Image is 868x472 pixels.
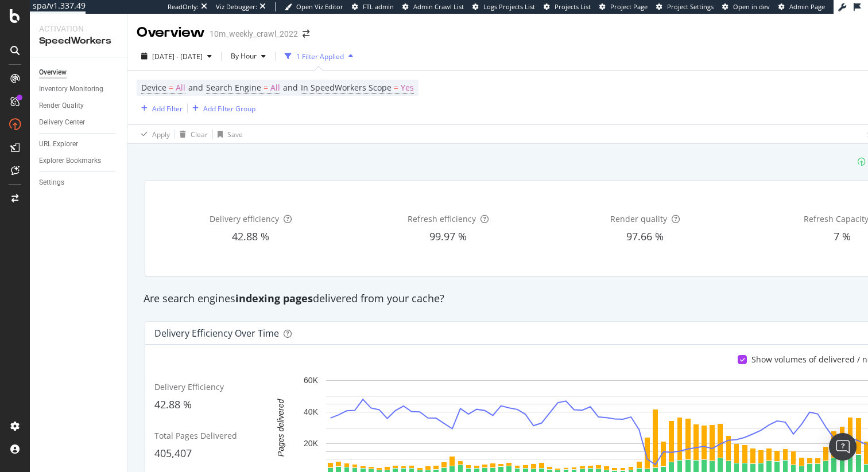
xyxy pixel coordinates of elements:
a: URL Explorer [39,138,119,150]
a: Delivery Center [39,116,119,128]
div: Overview [137,23,205,42]
a: Inventory Monitoring [39,83,119,95]
span: Yes [401,80,414,96]
div: SpeedWorkers [39,34,118,48]
div: Clear [191,130,208,139]
span: Open Viz Editor [296,2,343,11]
div: Apply [152,130,170,139]
a: Admin Crawl List [402,2,464,11]
a: Overview [39,67,119,79]
button: 1 Filter Applied [280,47,358,65]
span: 42.88 % [232,229,269,243]
button: Apply [137,125,170,143]
span: Render quality [610,213,667,224]
button: Add Filter Group [188,102,255,115]
a: Open in dev [722,2,770,11]
span: Search Engine [206,82,261,93]
span: Admin Page [789,2,825,11]
div: Open Intercom Messenger [829,433,857,461]
div: URL Explorer [39,138,78,150]
div: ReadOnly: [168,2,199,11]
span: Total Pages Delivered [154,430,237,441]
button: Save [213,125,243,143]
text: 60K [304,376,319,385]
span: Delivery efficiency [210,213,279,224]
div: Delivery Center [39,116,85,128]
span: = [169,82,173,93]
span: 97.66 % [626,229,664,243]
span: All [270,80,280,96]
span: = [394,82,398,93]
span: Open in dev [733,2,770,11]
span: Project Settings [667,2,714,11]
button: Clear [175,125,208,143]
span: Refresh efficiency [408,213,476,224]
span: 99.97 % [429,229,467,243]
span: 42.88 % [154,397,192,411]
span: 405,407 [154,446,192,460]
a: Admin Page [778,2,825,11]
span: Project Page [610,2,648,11]
span: Delivery Efficiency [154,381,224,392]
span: All [176,80,185,96]
a: Project Settings [656,2,714,11]
div: 10m_weekly_crawl_2022 [210,28,298,40]
div: Viz Debugger: [216,2,257,11]
span: Device [141,82,166,93]
a: Projects List [544,2,591,11]
a: Settings [39,177,119,189]
div: Add Filter [152,104,183,114]
button: [DATE] - [DATE] [137,47,216,65]
span: By Hour [226,51,257,61]
button: Add Filter [137,102,183,115]
div: Save [227,130,243,139]
text: Pages delivered [276,399,285,457]
a: Open Viz Editor [285,2,343,11]
span: In SpeedWorkers Scope [301,82,392,93]
a: Project Page [599,2,648,11]
strong: indexing pages [235,291,313,305]
a: Explorer Bookmarks [39,155,119,167]
div: 1 Filter Applied [296,52,344,61]
span: Admin Crawl List [413,2,464,11]
span: and [188,82,203,93]
div: Add Filter Group [203,104,255,114]
span: [DATE] - [DATE] [152,52,203,61]
span: Logs Projects List [483,2,535,11]
span: and [283,82,298,93]
span: Projects List [555,2,591,11]
a: FTL admin [352,2,394,11]
text: 20K [304,439,319,448]
span: = [263,82,268,93]
button: By Hour [226,47,270,65]
div: Overview [39,67,67,79]
div: Delivery Efficiency over time [154,327,279,339]
div: Explorer Bookmarks [39,155,101,167]
a: Render Quality [39,100,119,112]
a: Logs Projects List [472,2,535,11]
span: 7 % [834,229,851,243]
div: Render Quality [39,100,84,112]
text: 40K [304,408,319,417]
div: Activation [39,23,118,34]
span: FTL admin [363,2,394,11]
div: arrow-right-arrow-left [303,30,309,38]
div: Settings [39,177,64,189]
div: Inventory Monitoring [39,83,103,95]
